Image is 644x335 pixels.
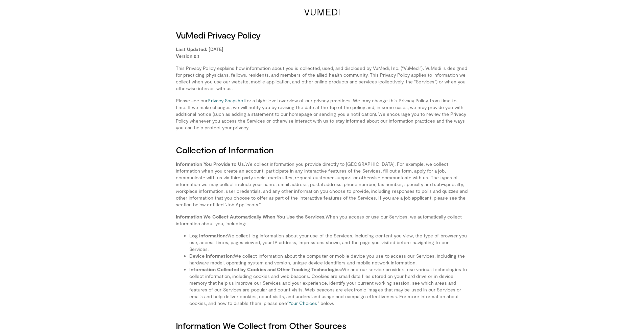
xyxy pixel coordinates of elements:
[176,161,469,208] p: We collect information you provide directly to [GEOGRAPHIC_DATA]. For example, we collect informa...
[287,300,317,306] a: “Your Choices
[189,266,469,307] li: We and our service providers use various technologies to collect information, including cookies a...
[189,233,227,238] strong: Log Information:
[176,30,469,41] h3: VuMedi Privacy Policy
[189,266,342,272] strong: Information Collected by Cookies and Other Tracking Technologies:
[176,320,469,331] h3: Information We Collect from Other Sources
[189,232,469,253] li: We collect log information about your use of the Services, including content you view, the type o...
[176,46,223,59] strong: Last Updated: [DATE] Version 2.1
[176,65,469,92] p: This Privacy Policy explains how information about you is collected, used, and disclosed by VuMed...
[189,253,469,266] li: We collect information about the computer or mobile device you use to access our Services, includ...
[189,253,234,259] strong: Device Information:
[208,98,245,103] a: Privacy Snapshot
[176,161,245,167] strong: Information You Provide to Us.
[176,214,326,220] strong: Information We Collect Automatically When You Use the Services.
[176,213,469,227] p: When you access or use our Services, we automatically collect information about you, including:
[176,97,469,131] p: Please see our for a high-level overview of our privacy practices. We may change this Privacy Pol...
[176,145,469,155] h3: Collection of Information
